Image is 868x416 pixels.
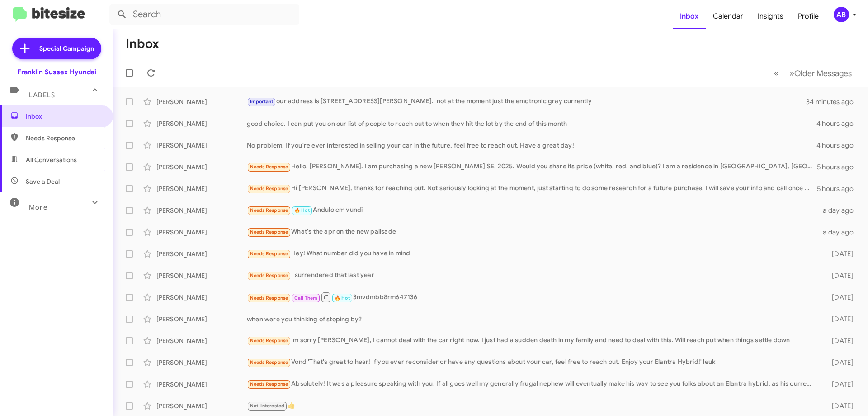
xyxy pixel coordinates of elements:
div: [PERSON_NAME] [156,358,247,367]
span: Save a Deal [26,177,60,186]
a: Inbox [673,3,706,29]
div: Im sorry [PERSON_NAME], I cannot deal with the car right now. I just had a sudden death in my fam... [247,335,817,346]
div: [PERSON_NAME] [156,163,247,172]
span: Older Messages [794,68,852,78]
div: our address is [STREET_ADDRESS][PERSON_NAME]. not at the moment just the emotronic gray currently [247,96,807,107]
div: [DATE] [817,249,861,258]
span: Needs Response [250,273,288,278]
span: Call Them [294,295,318,301]
div: Hi [PERSON_NAME], thanks for reaching out. Not seriously looking at the moment, just starting to ... [247,183,817,194]
div: [PERSON_NAME] [156,141,247,150]
button: Next [784,64,857,82]
a: Profile [791,3,826,29]
div: [PERSON_NAME] [156,184,247,193]
span: All Conversations [26,155,77,164]
span: Important [250,99,274,105]
div: 5 hours ago [817,184,861,193]
div: [DATE] [817,271,861,280]
div: 4 hours ago [816,119,861,128]
div: [PERSON_NAME] [156,119,247,128]
div: when were you thinking of stoping by? [247,315,817,324]
div: [DATE] [817,293,861,302]
div: 34 minutes ago [807,97,861,106]
div: No problem! If you're ever interested in selling your car in the future, feel free to reach out. ... [247,141,816,150]
span: Needs Response [250,295,288,301]
span: Needs Response [250,381,288,387]
div: [DATE] [817,315,861,324]
div: What's the apr on the new palisade [247,227,817,237]
input: Search [109,4,299,25]
div: [PERSON_NAME] [156,249,247,258]
span: More [29,203,47,211]
span: Needs Response [250,164,288,170]
div: good choice. I can put you on our list of people to reach out to when they hit the lot by the end... [247,119,816,128]
div: [PERSON_NAME] [156,402,247,411]
div: 👍 [247,401,817,411]
div: 4 hours ago [816,141,861,150]
div: 3mvdmbb8rm647136 [247,292,817,303]
span: Labels [29,91,55,99]
span: Needs Response [250,186,288,191]
span: Needs Response [250,229,288,235]
div: a day ago [817,206,861,215]
span: Needs Response [250,359,288,365]
span: « [774,67,779,79]
div: Absolutely! It was a pleasure speaking with you! If all goes well my generally frugal nephew will... [247,379,817,389]
button: Previous [769,64,784,82]
div: AB [834,7,849,22]
div: a day ago [817,228,861,237]
a: Calendar [706,3,750,29]
div: Hey! What number did you have in mind [247,249,817,259]
h1: Inbox [126,37,159,51]
span: Inbox [26,112,103,121]
div: [PERSON_NAME] [156,293,247,302]
nav: Page navigation example [769,64,857,82]
div: [DATE] [817,402,861,411]
span: Needs Response [250,207,288,213]
span: Special Campaign [39,44,94,53]
div: [PERSON_NAME] [156,97,247,106]
a: Insights [750,3,791,29]
div: [DATE] [817,336,861,345]
div: [DATE] [817,358,861,367]
div: [PERSON_NAME] [156,206,247,215]
div: Vond 'That's great to hear! If you ever reconsider or have any questions about your car, feel fre... [247,357,817,368]
span: Needs Response [250,338,288,344]
div: [PERSON_NAME] [156,271,247,280]
div: Andulo em vundi [247,205,817,215]
span: 🔥 Hot [294,207,310,213]
div: I surrendered that last year [247,270,817,281]
div: [PERSON_NAME] [156,228,247,237]
div: [DATE] [817,380,861,389]
span: Needs Response [250,251,288,257]
div: [PERSON_NAME] [156,315,247,324]
div: Franklin Sussex Hyundai [17,67,96,77]
button: AB [826,7,858,22]
span: Needs Response [26,134,103,143]
div: 5 hours ago [817,163,861,172]
span: 🔥 Hot [335,295,350,301]
span: » [789,67,794,79]
div: [PERSON_NAME] [156,336,247,345]
div: Hello, [PERSON_NAME]. I am purchasing a new [PERSON_NAME] SE, 2025. Would you share its price (wh... [247,162,817,172]
div: [PERSON_NAME] [156,380,247,389]
a: Special Campaign [12,38,101,59]
span: Not-Interested [250,403,285,409]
